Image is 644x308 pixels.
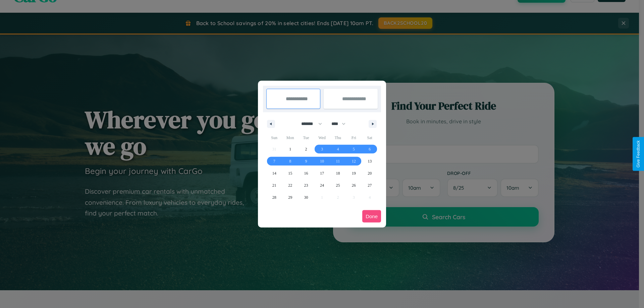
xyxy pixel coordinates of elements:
span: 5 [353,143,355,155]
span: 23 [304,179,308,191]
span: Sat [362,132,378,143]
span: 9 [305,155,307,167]
span: 4 [337,143,339,155]
button: 7 [266,155,282,167]
span: 13 [368,155,372,167]
button: 22 [282,179,298,191]
span: 11 [336,155,340,167]
span: 25 [336,179,340,191]
button: 5 [346,143,362,155]
span: 18 [336,167,340,179]
button: 24 [314,179,330,191]
button: 30 [298,191,314,203]
span: 21 [272,179,276,191]
button: 19 [346,167,362,179]
span: 1 [289,143,291,155]
span: 29 [288,191,292,203]
span: 2 [305,143,307,155]
span: 20 [368,167,372,179]
span: 15 [288,167,292,179]
button: 21 [266,179,282,191]
span: 3 [321,143,323,155]
span: Tue [298,132,314,143]
span: Sun [266,132,282,143]
span: 24 [320,179,324,191]
span: 16 [304,167,308,179]
button: 27 [362,179,378,191]
span: 14 [272,167,276,179]
span: 12 [352,155,356,167]
span: 8 [289,155,291,167]
span: 19 [352,167,356,179]
span: 17 [320,167,324,179]
span: 10 [320,155,324,167]
span: 30 [304,191,308,203]
button: 8 [282,155,298,167]
button: 16 [298,167,314,179]
button: Done [362,210,381,223]
button: 29 [282,191,298,203]
span: 26 [352,179,356,191]
span: 27 [368,179,372,191]
button: 13 [362,155,378,167]
span: 22 [288,179,292,191]
div: Give Feedback [636,140,641,168]
button: 26 [346,179,362,191]
button: 3 [314,143,330,155]
button: 11 [330,155,346,167]
button: 17 [314,167,330,179]
button: 9 [298,155,314,167]
span: 6 [369,143,371,155]
button: 14 [266,167,282,179]
button: 4 [330,143,346,155]
button: 12 [346,155,362,167]
button: 18 [330,167,346,179]
button: 23 [298,179,314,191]
button: 20 [362,167,378,179]
span: 28 [272,191,276,203]
button: 1 [282,143,298,155]
span: Fri [346,132,362,143]
span: 7 [273,155,275,167]
span: Mon [282,132,298,143]
button: 25 [330,179,346,191]
button: 10 [314,155,330,167]
button: 6 [362,143,378,155]
button: 28 [266,191,282,203]
span: Wed [314,132,330,143]
span: Thu [330,132,346,143]
button: 15 [282,167,298,179]
button: 2 [298,143,314,155]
